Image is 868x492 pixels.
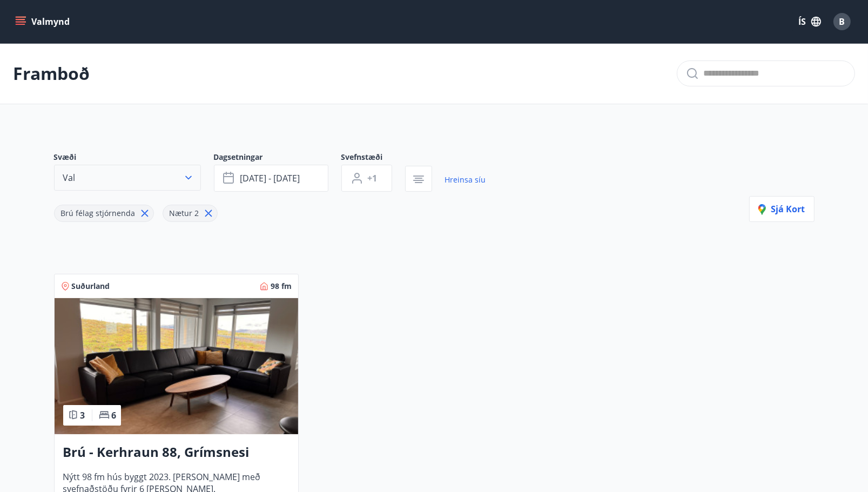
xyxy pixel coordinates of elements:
button: ÍS [792,12,827,31]
div: Brú félag stjórnenda [54,205,154,222]
span: [DATE] - [DATE] [240,172,300,184]
button: +1 [341,165,392,192]
button: [DATE] - [DATE] [214,165,328,192]
span: 98 fm [271,281,292,292]
h3: Brú - Kerhraun 88, Grímsnesi (grænt hús) [63,443,290,462]
span: Svæði [54,152,214,165]
span: Nætur 2 [170,208,199,218]
span: Val [63,172,76,184]
p: Framboð [13,62,90,85]
button: menu [13,12,74,31]
button: Sjá kort [749,196,815,222]
span: +1 [368,172,378,184]
button: Val [54,165,201,191]
span: B [839,16,845,28]
span: Suðurland [72,281,110,292]
span: 3 [80,409,85,421]
a: Hreinsa síu [445,168,486,192]
span: 6 [112,409,117,421]
div: Nætur 2 [163,205,218,222]
span: Svefnstæði [341,152,405,165]
span: Sjá kort [758,203,805,215]
span: Dagsetningar [214,152,341,165]
button: B [829,9,855,35]
img: Paella dish [55,298,298,434]
span: Brú félag stjórnenda [61,208,136,218]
